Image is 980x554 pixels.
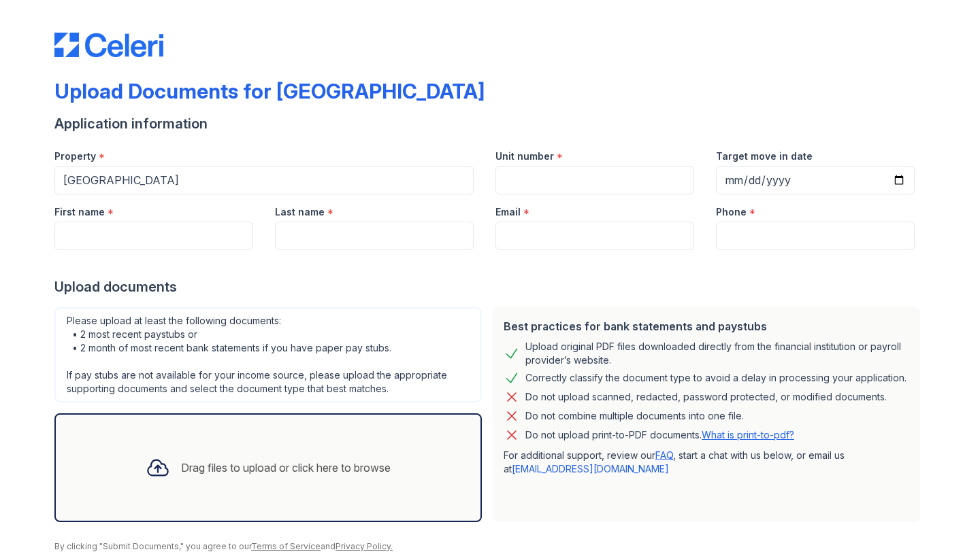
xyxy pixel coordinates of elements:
[495,205,521,219] label: Email
[54,541,926,552] div: By clicking "Submit Documents," you agree to our and
[54,307,482,402] div: Please upload at least the following documents: • 2 most recent paystubs or • 2 month of most rec...
[525,340,909,367] div: Upload original PDF files downloaded directly from the financial institution or payroll provider’...
[275,205,325,219] label: Last name
[504,449,909,476] p: For additional support, review our , start a chat with us below, or email us at
[525,408,744,424] div: Do not combine multiple documents into one file.
[54,79,485,103] div: Upload Documents for [GEOGRAPHIC_DATA]
[251,541,321,551] a: Terms of Service
[54,205,105,219] label: First name
[54,33,163,57] img: CE_Logo_Blue-a8612792a0a2168367f1c8372b55b34899dd931a85d93a1a3d3e32e68fde9ad4.png
[525,389,887,405] div: Do not upload scanned, redacted, password protected, or modified documents.
[504,318,909,334] div: Best practices for bank statements and paystubs
[512,463,669,474] a: [EMAIL_ADDRESS][DOMAIN_NAME]
[336,541,393,551] a: Privacy Policy.
[702,429,794,440] a: What is print-to-pdf?
[716,205,747,219] label: Phone
[181,460,391,476] div: Drag files to upload or click here to browse
[716,150,813,163] label: Target move in date
[525,428,794,442] p: Do not upload print-to-PDF documents.
[525,370,906,386] div: Correctly classify the document type to avoid a delay in processing your application.
[54,114,926,133] div: Application information
[655,449,673,461] a: FAQ
[54,150,96,163] label: Property
[495,150,554,163] label: Unit number
[54,277,926,296] div: Upload documents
